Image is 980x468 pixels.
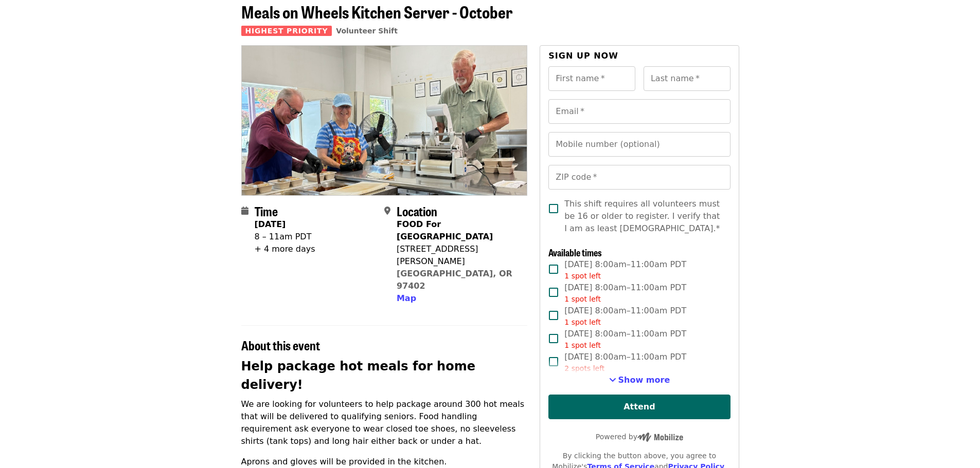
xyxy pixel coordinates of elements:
strong: FOOD For [GEOGRAPHIC_DATA] [397,219,493,241]
div: + 4 more days [255,243,315,255]
a: Volunteer Shift [336,27,398,35]
input: Email [548,99,730,124]
span: 2 spots left [564,364,604,372]
span: 1 spot left [564,341,601,349]
span: About this event [241,336,320,354]
a: [GEOGRAPHIC_DATA], OR 97402 [397,269,512,291]
strong: [DATE] [255,219,286,229]
i: calendar icon [241,206,248,216]
button: Attend [548,395,730,419]
p: Aprons and gloves will be provided in the kitchen. [241,456,528,468]
span: [DATE] 8:00am–11:00am PDT [564,305,686,328]
span: 1 spot left [564,295,601,303]
input: Mobile number (optional) [548,132,730,157]
button: Map [397,292,416,305]
span: Show more [618,375,670,385]
button: See more timeslots [609,374,670,386]
span: [DATE] 8:00am–11:00am PDT [564,258,686,282]
img: Meals on Wheels Kitchen Server - October organized by Food for Lane County [242,46,527,195]
span: [DATE] 8:00am–11:00am PDT [564,328,686,351]
input: ZIP code [548,165,730,190]
span: Powered by [596,433,683,441]
input: First name [548,66,635,91]
span: [DATE] 8:00am–11:00am PDT [564,282,686,305]
h2: Help package hot meals for home delivery! [241,357,528,394]
span: Location [397,202,437,220]
span: 1 spot left [564,272,601,280]
span: Available times [548,246,602,259]
span: Highest Priority [241,26,332,36]
span: [DATE] 8:00am–11:00am PDT [564,351,686,374]
div: [STREET_ADDRESS][PERSON_NAME] [397,243,519,268]
i: map-marker-alt icon [384,206,390,216]
span: Sign up now [548,51,618,61]
span: Time [255,202,278,220]
p: We are looking for volunteers to help package around 300 hot meals that will be delivered to qual... [241,398,528,447]
span: 1 spot left [564,318,601,326]
img: Powered by Mobilize [637,433,683,442]
span: Map [397,293,416,303]
div: 8 – 11am PDT [255,231,315,243]
span: This shift requires all volunteers must be 16 or older to register. I verify that I am as least [... [564,198,722,235]
input: Last name [644,66,730,91]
